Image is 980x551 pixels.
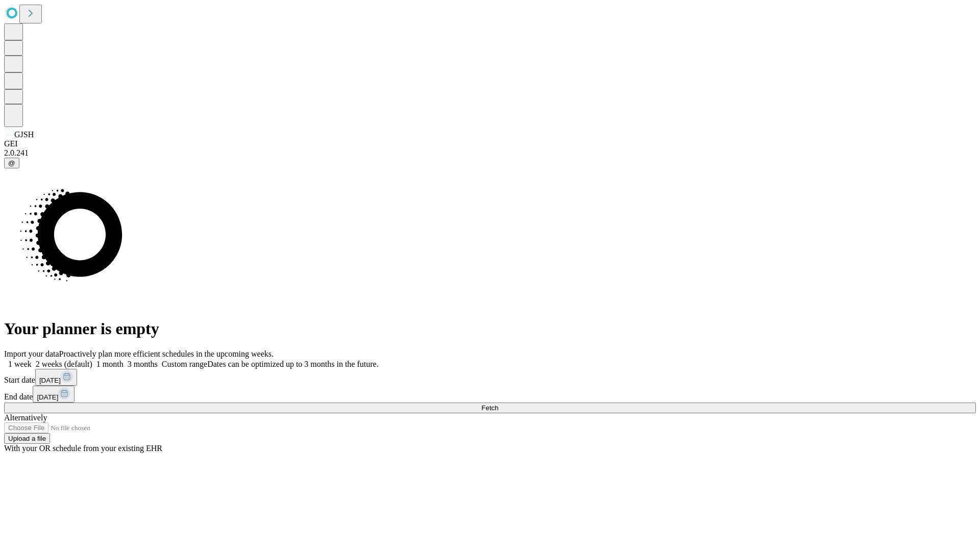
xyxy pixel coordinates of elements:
span: [DATE] [39,377,61,384]
div: 2.0.241 [4,148,976,158]
span: [DATE] [37,393,58,401]
div: GEI [4,139,976,148]
div: End date [4,386,976,403]
span: With your OR schedule from your existing EHR [4,444,162,453]
span: 2 weeks (default) [36,360,92,368]
span: Import your data [4,349,59,358]
button: @ [4,158,19,168]
button: [DATE] [33,386,75,403]
span: GJSH [14,130,34,139]
span: 1 week [8,360,32,368]
span: Custom range [162,360,207,368]
button: Fetch [4,403,976,413]
button: Upload a file [4,433,50,444]
span: 3 months [128,360,158,368]
span: Fetch [481,404,498,412]
h1: Your planner is empty [4,319,976,338]
span: Alternatively [4,413,47,422]
div: Start date [4,369,976,386]
span: Dates can be optimized up to 3 months in the future. [207,360,378,368]
button: [DATE] [35,369,77,386]
span: Proactively plan more efficient schedules in the upcoming weeks. [59,349,274,358]
span: @ [8,159,15,167]
span: 1 month [96,360,124,368]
